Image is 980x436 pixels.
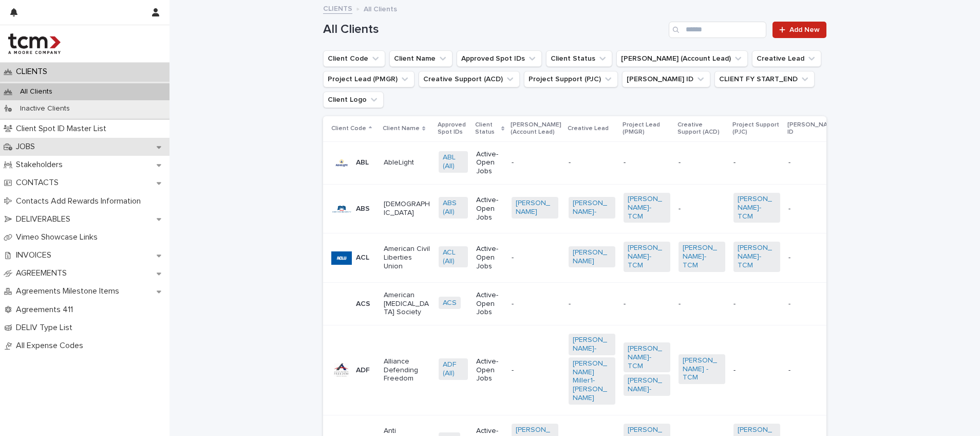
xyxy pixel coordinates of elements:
[364,3,397,14] p: All Clients
[323,2,352,14] a: CLIENTS
[511,119,561,138] p: [PERSON_NAME] (Account Lead)
[443,153,464,171] a: ABL (All)
[573,199,611,216] a: [PERSON_NAME]-
[12,104,78,113] p: Inactive Clients
[443,199,464,216] a: ABS (All)
[457,50,542,67] button: Approved Spot IDs
[738,195,776,221] a: [PERSON_NAME]-TCM
[419,71,520,87] button: Creative Support (ACD)
[323,141,910,184] tr: ABLAbleLightABL (All) Active-Open Jobs------- -
[512,366,558,375] p: -
[475,119,499,138] p: Client Status
[356,300,370,308] p: ACS
[323,233,910,282] tr: ACLAmerican Civil Liberties UnionACL (All) Active-Open Jobs-[PERSON_NAME] [PERSON_NAME]-TCM [PERS...
[679,158,725,167] p: -
[733,366,780,375] p: -
[12,214,79,224] p: DELIVERABLES
[323,50,385,67] button: Client Code
[616,50,748,67] button: Moore AE (Account Lead)
[476,245,503,270] p: Active-Open Jobs
[443,299,457,307] a: ACS
[573,248,611,266] a: [PERSON_NAME]
[733,158,780,167] p: -
[772,22,826,38] a: Add New
[323,71,414,87] button: Project Lead (PMGR)
[623,119,671,138] p: Project Lead (PMGR)
[356,366,370,375] p: ADF
[323,184,910,233] tr: ABS[DEMOGRAPHIC_DATA]ABS (All) Active-Open Jobs[PERSON_NAME] [PERSON_NAME]- [PERSON_NAME]-TCM -[P...
[12,87,61,96] p: All Clients
[679,205,725,213] p: -
[476,291,503,317] p: Active-Open Jobs
[323,325,910,415] tr: ADFAlliance Defending FreedomADF (All) Active-Open Jobs-[PERSON_NAME]- [PERSON_NAME] Miller1-[PER...
[524,71,618,87] button: Project Support (PJC)
[624,158,670,167] p: -
[573,336,611,353] a: [PERSON_NAME]-
[12,250,60,260] p: INVOICES
[738,244,776,269] a: [PERSON_NAME]-TCM
[788,203,793,213] p: -
[683,244,721,269] a: [PERSON_NAME]-TCM
[476,357,503,383] p: Active-Open Jobs
[677,119,726,138] p: Creative Support (ACD)
[788,364,793,375] p: -
[8,33,61,54] img: 4hMmSqQkux38exxPVZHQ
[383,123,420,134] p: Client Name
[323,282,910,325] tr: ACSAmerican [MEDICAL_DATA] SocietyACS Active-Open Jobs------- -
[12,341,91,351] p: All Expense Codes
[516,199,554,216] a: [PERSON_NAME]
[628,344,666,370] a: [PERSON_NAME]-TCM
[628,244,666,269] a: [PERSON_NAME]-TCM
[569,158,615,167] p: -
[384,200,430,217] p: [DEMOGRAPHIC_DATA]
[356,253,369,262] p: ACL
[384,357,430,383] p: Alliance Defending Freedom
[12,196,149,206] p: Contacts Add Rewards Information
[389,50,453,67] button: Client Name
[12,323,81,333] p: DELIV Type List
[546,50,612,67] button: Client Status
[12,124,115,134] p: Client Spot ID Master List
[679,300,725,308] p: -
[323,22,665,37] h1: All Clients
[476,196,503,222] p: Active-Open Jobs
[714,71,815,87] button: CLIENT FY START_END
[443,248,464,266] a: ACL (All)
[683,356,721,382] a: [PERSON_NAME] -TCM
[512,253,558,262] p: -
[669,22,766,38] input: Search
[331,123,366,134] p: Client Code
[12,286,127,296] p: Agreements Milestone Items
[438,119,469,138] p: Approved Spot IDs
[384,158,430,167] p: AbleLight
[752,50,821,67] button: Creative Lead
[12,67,55,77] p: CLIENTS
[356,205,370,213] p: ABS
[732,119,781,138] p: Project Support (PJC)
[384,291,430,317] p: American [MEDICAL_DATA] Society
[788,156,793,167] p: -
[733,300,780,308] p: -
[624,300,670,308] p: -
[787,119,838,138] p: [PERSON_NAME] ID
[788,298,793,308] p: -
[384,245,430,270] p: American Civil Liberties Union
[628,376,666,394] a: [PERSON_NAME]-
[12,268,75,278] p: AGREEMENTS
[443,360,464,378] a: ADF (All)
[788,251,793,262] p: -
[12,305,81,315] p: Agreements 411
[323,92,384,108] button: Client Logo
[789,26,820,33] span: Add New
[12,232,106,242] p: Vimeo Showcase Links
[512,158,558,167] p: -
[12,178,67,188] p: CONTACTS
[568,123,609,134] p: Creative Lead
[569,300,615,308] p: -
[356,158,369,167] p: ABL
[512,300,558,308] p: -
[622,71,710,87] button: Neilson ID
[12,142,43,152] p: JOBS
[12,160,71,170] p: Stakeholders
